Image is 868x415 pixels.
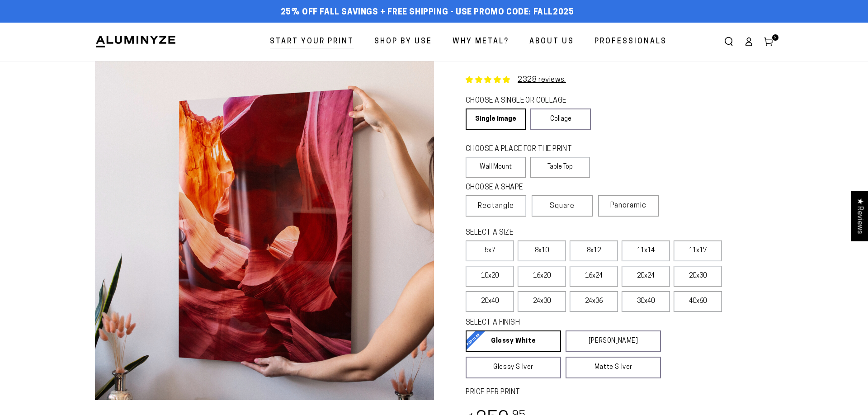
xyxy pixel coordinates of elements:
label: 16x24 [570,266,618,287]
span: Rectangle [478,201,514,212]
a: [PERSON_NAME] [566,330,661,352]
label: 8x12 [570,241,618,261]
label: 30x40 [622,291,670,312]
a: Shop By Use [368,30,439,54]
legend: SELECT A FINISH [466,318,639,328]
label: Table Top [530,157,590,178]
span: Start Your Print [270,35,354,48]
span: 25% off FALL Savings + Free Shipping - Use Promo Code: FALL2025 [281,8,574,18]
label: 20x24 [622,266,670,287]
a: Why Metal? [446,30,516,54]
label: 24x30 [518,291,566,312]
a: Single Image [466,108,526,130]
label: 24x36 [570,291,618,312]
div: Click to open Judge.me floating reviews tab [851,191,868,241]
span: Why Metal? [453,35,509,48]
label: PRICE PER PRINT [466,387,773,398]
span: About Us [529,35,574,48]
legend: SELECT A SIZE [466,228,646,238]
legend: CHOOSE A PLACE FOR THE PRINT [466,144,582,155]
label: 11x17 [674,241,722,261]
label: 11x14 [622,241,670,261]
a: Glossy Silver [466,357,561,378]
label: 10x20 [466,266,514,287]
a: Matte Silver [566,357,661,378]
span: Square [550,201,575,212]
label: 20x40 [466,291,514,312]
label: 8x10 [518,241,566,261]
label: 5x7 [466,241,514,261]
label: Wall Mount [466,157,526,178]
a: Professionals [588,30,674,54]
label: 20x30 [674,266,722,287]
span: Professionals [594,35,667,48]
a: Start Your Print [263,30,361,54]
a: About Us [523,30,581,54]
img: Aluminyze [95,35,176,48]
span: Shop By Use [374,35,432,48]
a: Collage [530,108,590,130]
legend: CHOOSE A SHAPE [466,183,583,193]
span: 6 [774,34,777,41]
label: 40x60 [674,291,722,312]
legend: CHOOSE A SINGLE OR COLLAGE [466,96,582,106]
a: Glossy White [466,330,561,352]
label: 16x20 [518,266,566,287]
span: Panoramic [610,202,646,209]
a: 2328 reviews. [518,76,566,84]
summary: Search our site [719,32,739,52]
